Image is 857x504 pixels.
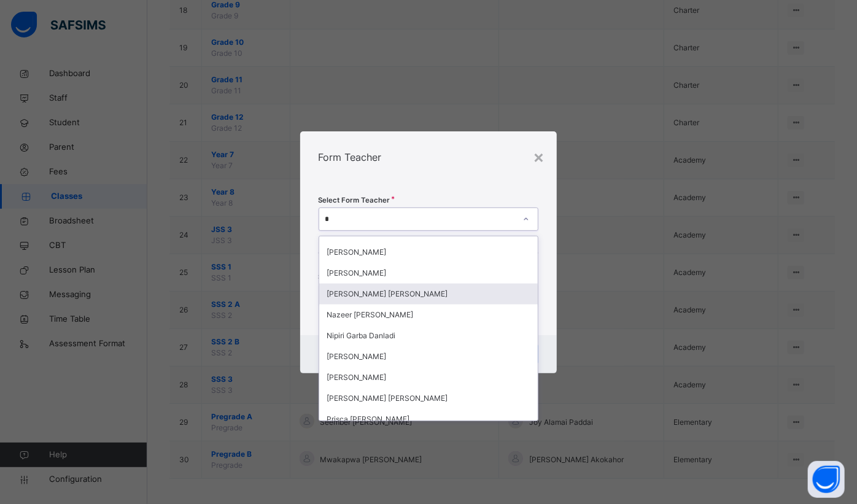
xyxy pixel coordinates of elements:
div: [PERSON_NAME] [PERSON_NAME] [319,388,538,409]
div: Nazeer [PERSON_NAME] [319,304,538,325]
span: Form Teacher [319,151,382,163]
span: Select Form Teacher [319,195,390,206]
div: [PERSON_NAME] [319,263,538,284]
div: × [533,144,545,169]
div: [PERSON_NAME] [PERSON_NAME] [319,284,538,304]
button: Open asap [808,461,845,498]
div: [PERSON_NAME] [319,367,538,388]
div: [PERSON_NAME] [319,346,538,367]
div: Prisca [PERSON_NAME] [319,409,538,430]
div: Nipiri Garba Danladi [319,325,538,346]
div: [PERSON_NAME] [319,242,538,263]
